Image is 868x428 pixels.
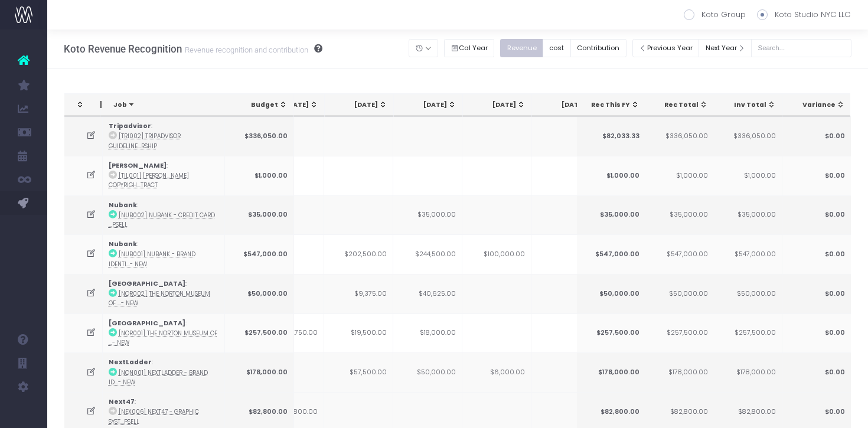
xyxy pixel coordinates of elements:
[543,100,595,110] div: [DATE]
[64,94,100,116] th: : activate to sort column ascending
[103,313,225,353] td: :
[225,274,294,313] td: $50,000.00
[182,43,308,55] small: Revenue recognition and contribution
[109,290,210,307] abbr: [NOR002] The Norton Museum of Art - Website Reskins - Digital - New
[109,369,208,386] abbr: [NON001] NextLadder - Brand Identity - Brand - New
[645,195,714,235] td: $35,000.00
[15,404,32,422] img: images/default_profile_image.png
[225,195,294,235] td: $35,000.00
[109,172,189,189] abbr: [TIL001] Tilly Ramsay Copyright Contract
[645,94,714,116] th: Rec Total: activate to sort column ascending
[324,274,393,313] td: $9,375.00
[757,9,850,21] label: Koto Studio NYC LLC
[394,94,463,116] th: Sep 25: activate to sort column ascending
[463,94,532,116] th: Oct 25: activate to sort column ascending
[236,100,288,110] div: Budget
[645,116,714,156] td: $336,050.00
[632,39,700,57] button: Previous Year
[645,313,714,353] td: $257,500.00
[570,39,626,57] button: Contribution
[324,313,393,353] td: $19,500.00
[109,132,181,149] abbr: [TRI002] Tripadvisor Guidelines, Rollout, Membership
[109,319,185,328] strong: [GEOGRAPHIC_DATA]
[462,352,531,392] td: $6,000.00
[393,234,462,274] td: $244,500.00
[109,201,137,210] strong: Nubank
[713,94,782,116] th: Inv Total: activate to sort column ascending
[393,274,462,313] td: $40,625.00
[103,94,229,116] th: Job: activate to sort column ascending
[109,358,152,367] strong: NextLadder
[500,36,632,60] div: Small button group
[225,352,294,392] td: $178,000.00
[782,156,851,195] td: $0.00
[782,274,851,313] td: $0.00
[103,195,225,235] td: :
[335,100,387,110] div: [DATE]
[103,116,225,156] td: :
[225,94,294,116] th: Budget: activate to sort column ascending
[64,43,322,55] h3: Koto Revenue Recognition
[782,116,851,156] td: $0.00
[713,352,782,392] td: $178,000.00
[109,250,195,267] abbr: [NUB001] Nubank - Brand Identity - Brand - New
[324,352,393,392] td: $57,500.00
[103,352,225,392] td: :
[576,116,645,156] td: $82,033.33
[444,39,495,57] button: Cal Year
[576,274,645,313] td: $50,000.00
[109,397,135,406] strong: Next47
[645,234,714,274] td: $547,000.00
[109,211,215,228] abbr: [NUB002] Nubank - Credit Card Design - Brand - Upsell
[782,352,851,392] td: $0.00
[324,234,393,274] td: $202,500.00
[109,240,137,249] strong: Nubank
[751,39,851,57] input: Search...
[109,279,185,288] strong: [GEOGRAPHIC_DATA]
[500,39,543,57] button: Revenue
[109,408,199,425] abbr: [NEX006] Next47 - Graphic System - Brand - Upsell
[576,195,645,235] td: $35,000.00
[782,94,851,116] th: Variance: activate to sort column ascending
[645,156,714,195] td: $1,000.00
[393,195,462,235] td: $35,000.00
[113,100,222,110] div: Job
[684,9,746,21] label: Koto Group
[577,94,646,116] th: Rec This FY: activate to sort column ascending
[109,329,217,347] abbr: [NOR001] The Norton Museum of Art - Brand Identity - Brand - New
[225,234,294,274] td: $547,000.00
[792,100,844,110] div: Variance
[645,352,714,392] td: $178,000.00
[225,116,294,156] td: $336,050.00
[404,100,456,110] div: [DATE]
[103,156,225,195] td: :
[724,100,776,110] div: Inv Total
[782,313,851,353] td: $0.00
[109,161,167,170] strong: [PERSON_NAME]
[543,39,571,57] button: cost
[713,234,782,274] td: $547,000.00
[713,313,782,353] td: $257,500.00
[103,234,225,274] td: :
[576,313,645,353] td: $257,500.00
[699,39,752,57] button: Next Year
[645,274,714,313] td: $50,000.00
[713,116,782,156] td: $336,050.00
[532,94,601,116] th: Nov 25: activate to sort column ascending
[225,156,294,195] td: $1,000.00
[103,274,225,313] td: :
[713,195,782,235] td: $35,000.00
[576,352,645,392] td: $178,000.00
[713,156,782,195] td: $1,000.00
[588,100,639,110] div: Rec This FY
[393,313,462,353] td: $18,000.00
[462,234,531,274] td: $100,000.00
[713,274,782,313] td: $50,000.00
[225,313,294,353] td: $257,500.00
[782,195,851,235] td: $0.00
[576,156,645,195] td: $1,000.00
[656,100,708,110] div: Rec Total
[576,234,645,274] td: $547,000.00
[782,234,851,274] td: $0.00
[474,100,526,110] div: [DATE]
